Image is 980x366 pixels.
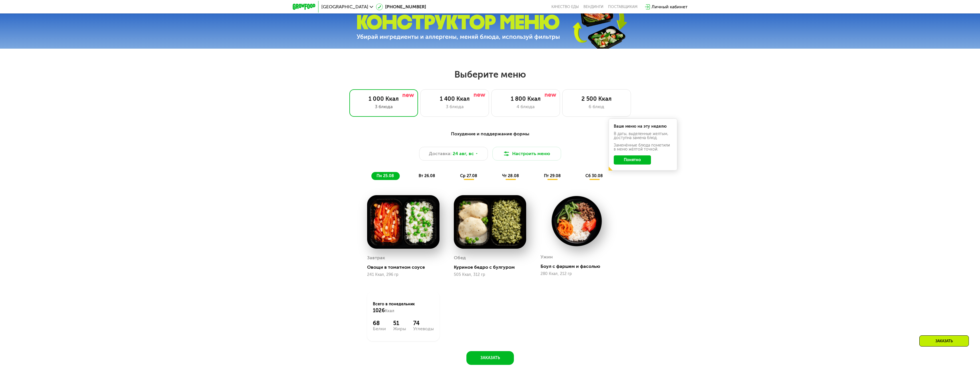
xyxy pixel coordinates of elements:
[373,327,386,331] div: Белки
[367,254,385,262] div: Завтрак
[321,5,368,9] span: [GEOGRAPHIC_DATA]
[419,173,435,178] span: вт 26.08
[454,264,531,270] div: Куриное бедро с булгуром
[373,320,386,327] div: 68
[544,173,561,178] span: пт 29.08
[541,253,553,261] div: Ужин
[373,301,434,314] div: Всего в понедельник
[466,351,514,365] button: Заказать
[393,320,406,327] div: 51
[385,308,394,313] span: Ккал
[454,272,526,277] div: 505 Ккал, 312 гр
[652,3,688,10] div: Личный кабинет
[453,150,474,157] span: 24 авг, вс
[355,103,412,110] div: 3 блюда
[460,173,477,178] span: ср 27.08
[502,173,519,178] span: чт 28.08
[551,5,579,9] a: Качество еды
[497,95,554,102] div: 1 800 Ккал
[377,173,394,178] span: пн 25.08
[541,264,617,269] div: Боул с фаршем и фасолью
[492,147,561,161] button: Настроить меню
[18,69,962,80] h2: Выберите меню
[373,307,385,314] span: 1026
[541,272,613,276] div: 280 Ккал, 212 гр
[614,124,672,128] div: Ваше меню на эту неделю
[614,155,651,165] button: Понятно
[568,95,625,102] div: 2 500 Ккал
[608,5,638,9] div: поставщикам
[426,103,483,110] div: 3 блюда
[585,173,603,178] span: сб 30.08
[413,327,434,331] div: Углеводы
[413,320,434,327] div: 74
[355,95,412,102] div: 1 000 Ккал
[568,103,625,110] div: 6 блюд
[583,5,603,9] a: Вендинги
[376,3,426,10] a: [PHONE_NUMBER]
[426,95,483,102] div: 1 400 Ккал
[321,130,660,138] div: Похудение и поддержание формы
[367,264,444,270] div: Овощи в томатном соусе
[429,150,452,157] span: Доставка:
[614,143,672,151] div: Заменённые блюда пометили в меню жёлтой точкой.
[454,254,466,262] div: Обед
[919,335,969,347] div: Заказать
[497,103,554,110] div: 4 блюда
[393,327,406,331] div: Жиры
[614,132,672,140] div: В даты, выделенные желтым, доступна замена блюд.
[367,272,439,277] div: 241 Ккал, 296 гр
